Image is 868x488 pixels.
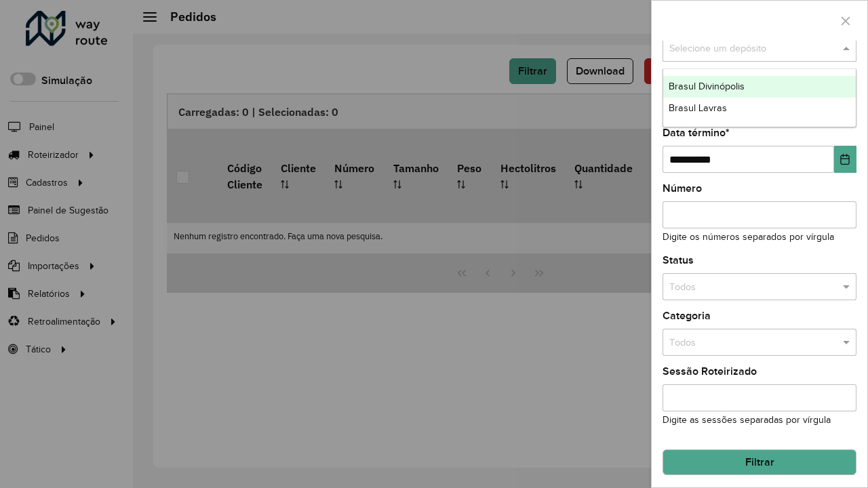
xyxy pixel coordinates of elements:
button: Choose Date [834,146,856,173]
small: Digite os números separados por vírgula [663,232,834,242]
label: Categoria [663,308,711,324]
label: Status [663,252,694,268]
small: Digite as sessões separadas por vírgula [663,415,831,425]
ng-dropdown-panel: Options list [663,68,856,127]
span: Brasul Divinópolis [669,81,745,91]
label: Sessão Roteirizado [663,363,757,380]
label: Data término [663,125,730,141]
button: Filtrar [663,449,856,475]
label: Número [663,180,702,197]
span: Brasul Lavras [669,102,727,113]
